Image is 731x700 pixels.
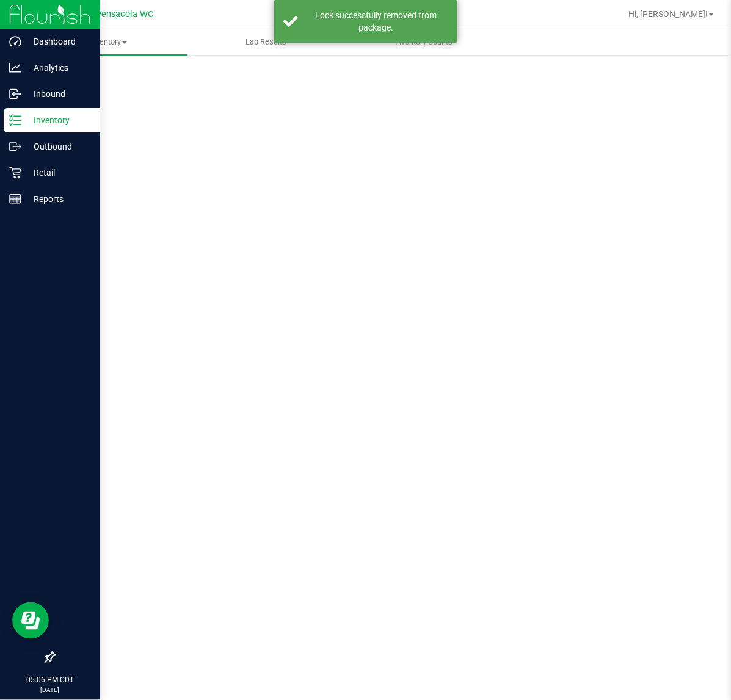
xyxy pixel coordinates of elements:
span: Lab Results [229,37,303,48]
p: Inventory [21,113,95,128]
a: Lab Results [187,29,346,55]
p: Outbound [21,139,95,154]
p: 05:06 PM CDT [5,674,95,685]
inline-svg: Reports [9,193,21,205]
inline-svg: Outbound [9,140,21,153]
p: [DATE] [5,685,95,695]
inline-svg: Dashboard [9,35,21,48]
inline-svg: Inbound [9,88,21,100]
p: Inbound [21,87,95,101]
span: Inventory [29,37,187,48]
p: Analytics [21,60,95,75]
p: Dashboard [21,34,95,49]
p: Retail [21,165,95,180]
div: Lock successfully removed from package. [305,9,448,34]
a: Inventory [29,29,187,55]
inline-svg: Analytics [9,62,21,74]
p: Reports [21,192,95,206]
iframe: Resource center [12,602,49,639]
span: Hi, [PERSON_NAME]! [628,9,708,19]
span: Pensacola WC [96,9,153,20]
inline-svg: Retail [9,167,21,179]
inline-svg: Inventory [9,114,21,126]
